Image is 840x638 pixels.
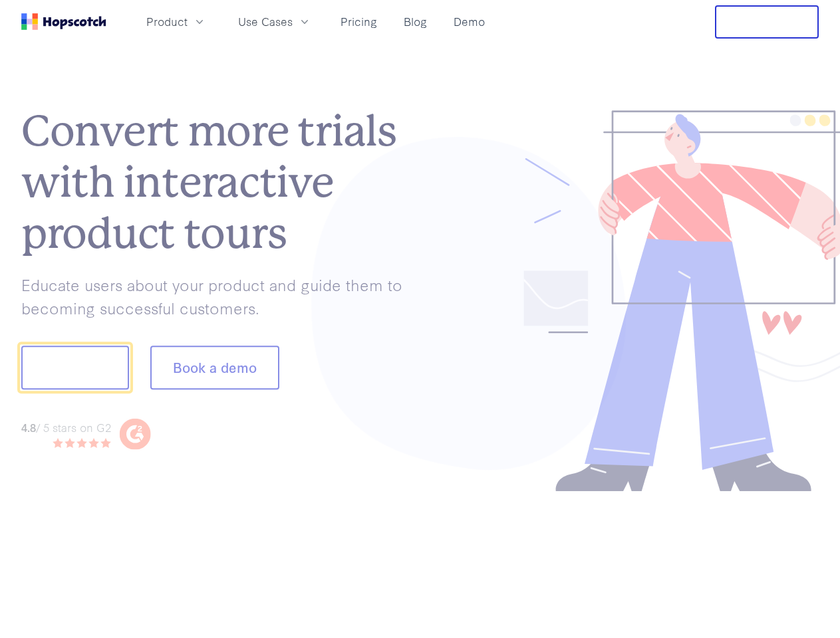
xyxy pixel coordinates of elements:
[146,13,188,30] span: Product
[21,419,36,434] strong: 4.8
[21,346,129,390] button: Show me!
[230,11,319,33] button: Use Cases
[21,419,111,435] div: / 5 stars on G2
[335,11,382,33] a: Pricing
[715,5,819,39] button: Free Trial
[21,106,420,259] h1: Convert more trials with interactive product tours
[150,346,279,390] button: Book a demo
[138,11,214,33] button: Product
[398,11,432,33] a: Blog
[448,11,490,33] a: Demo
[238,13,293,30] span: Use Cases
[21,13,106,30] a: Home
[21,273,420,319] p: Educate users about your product and guide them to becoming successful customers.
